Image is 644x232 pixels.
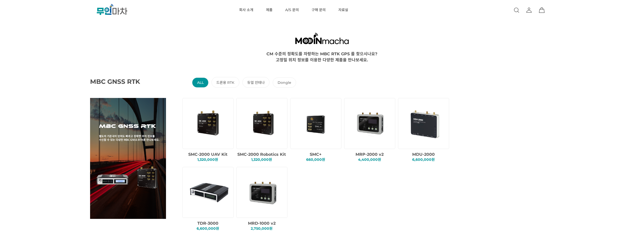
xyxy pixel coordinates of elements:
[248,221,276,226] span: MRD-1000 v2
[187,171,231,214] img: 29e1ed50bec2d2c3d08ab21b2fffb945.png
[358,157,381,162] span: 4,400,000원
[187,102,231,145] img: 1ee78b6ef8b89e123d6f4d8a617f2cc2.png
[242,77,270,88] li: 듀얼 안테나
[295,102,338,145] img: f8268eb516eb82712c4b199d88f6799e.png
[188,152,227,157] span: SMC-2000 UAV Kit
[212,77,239,88] li: 드론용 RTK
[192,78,209,88] li: ALL
[356,152,384,157] span: MRP-2000 v2
[251,157,272,162] span: 1,320,000원
[90,78,153,85] span: MBC GNSS RTK
[197,157,218,162] span: 1,320,000원
[349,102,392,145] img: 9b9ab8696318a90dfe4e969267b5ed87.png
[403,102,446,145] img: 6483618fc6c74fd86d4df014c1d99106.png
[306,157,325,162] span: 660,000원
[412,157,435,162] span: 6,600,000원
[237,152,286,157] span: SMC-2000 Robotics Kit
[273,78,296,88] li: Dongle
[241,102,284,145] img: dd1389de6ba74b56ed1c86d804b0ca77.png
[197,221,218,226] span: TDR-3000
[26,50,618,63] div: CM 수준의 정확도를 자랑하는 MBC RTK GPS 를 찾으시나요? 고정밀 위치 정보를 이용한 다양한 제품을 만나보세요.
[310,152,322,157] span: SMC+
[251,226,273,231] span: 2,750,000원
[90,98,166,219] img: main_GNSS_RTK.png
[412,152,435,157] span: MDU-2000
[241,171,284,214] img: 74693795f3d35c287560ef585fd79621.png
[197,226,219,231] span: 6,600,000원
